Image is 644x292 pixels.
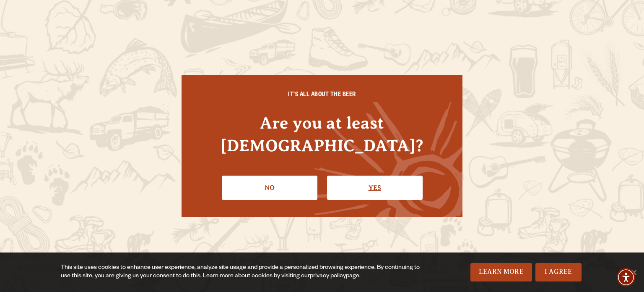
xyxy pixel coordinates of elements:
[198,112,446,156] h4: Are you at least [DEMOGRAPHIC_DATA]?
[470,263,532,281] a: Learn More
[198,92,446,100] h6: IT'S ALL ABOUT THE BEER
[327,176,423,200] a: Confirm I'm 21 or older
[617,268,635,287] div: Accessibility Menu
[535,263,582,281] a: I Agree
[61,264,422,281] div: This site uses cookies to enhance user experience, analyze site usage and provide a personalized ...
[222,176,317,200] a: No
[310,273,346,280] a: privacy policy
